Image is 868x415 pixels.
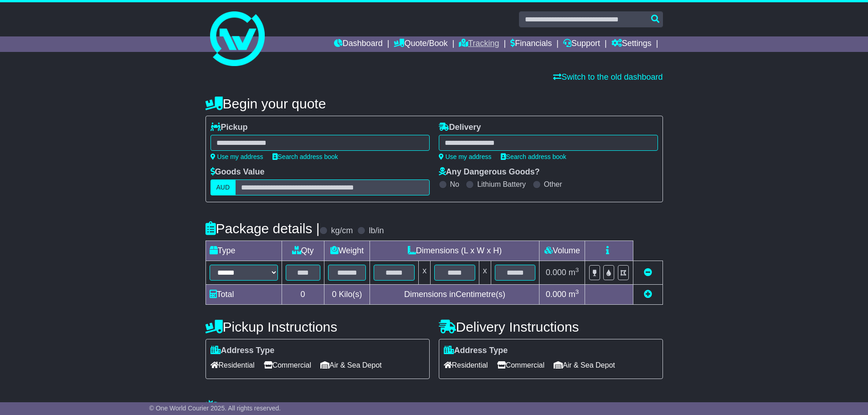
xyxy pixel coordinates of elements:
td: Type [205,241,282,261]
a: Tracking [459,36,499,52]
td: x [419,261,431,285]
span: m [569,268,579,277]
a: Quote/Book [394,36,447,52]
td: Kilo(s) [324,285,370,305]
label: Any Dangerous Goods? [439,167,540,177]
a: Use my address [211,153,263,160]
label: Goods Value [211,167,265,177]
h4: Package details | [205,221,320,236]
td: 0 [282,285,324,305]
a: Search address book [272,153,338,160]
a: Remove this item [644,268,652,277]
span: 0 [332,290,336,299]
td: Dimensions (L x W x H) [370,241,539,261]
a: Settings [611,36,652,52]
label: No [450,180,459,189]
span: Commercial [497,358,544,372]
label: AUD [211,179,236,195]
h4: Warranty & Insurance [205,400,663,415]
span: © One World Courier 2025. All rights reserved. [149,405,281,412]
td: Total [205,285,282,305]
span: 0.000 [546,268,566,277]
label: Delivery [439,123,481,133]
label: Address Type [444,346,508,356]
label: Address Type [211,346,275,356]
span: 0.000 [546,290,566,299]
h4: Pickup Instructions [205,319,430,334]
td: Volume [539,241,585,261]
a: Dashboard [334,36,383,52]
a: Financials [510,36,552,52]
span: Residential [211,358,255,372]
td: Dimensions in Centimetre(s) [370,285,539,305]
label: kg/cm [331,226,353,236]
a: Support [563,36,600,52]
td: Qty [282,241,324,261]
a: Use my address [439,153,492,160]
span: Residential [444,358,488,372]
span: Air & Sea Depot [320,358,382,372]
td: x [479,261,491,285]
label: Pickup [211,123,248,133]
span: Air & Sea Depot [554,358,615,372]
sup: 3 [575,266,579,273]
label: Lithium Battery [477,180,526,189]
td: Weight [324,241,370,261]
span: Commercial [264,358,311,372]
a: Search address book [501,153,566,160]
label: Other [544,180,562,189]
label: lb/in [369,226,384,236]
h4: Delivery Instructions [439,319,663,334]
h4: Begin your quote [205,96,663,111]
a: Add new item [644,290,652,299]
sup: 3 [575,288,579,295]
span: m [569,290,579,299]
a: Switch to the old dashboard [553,72,663,82]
